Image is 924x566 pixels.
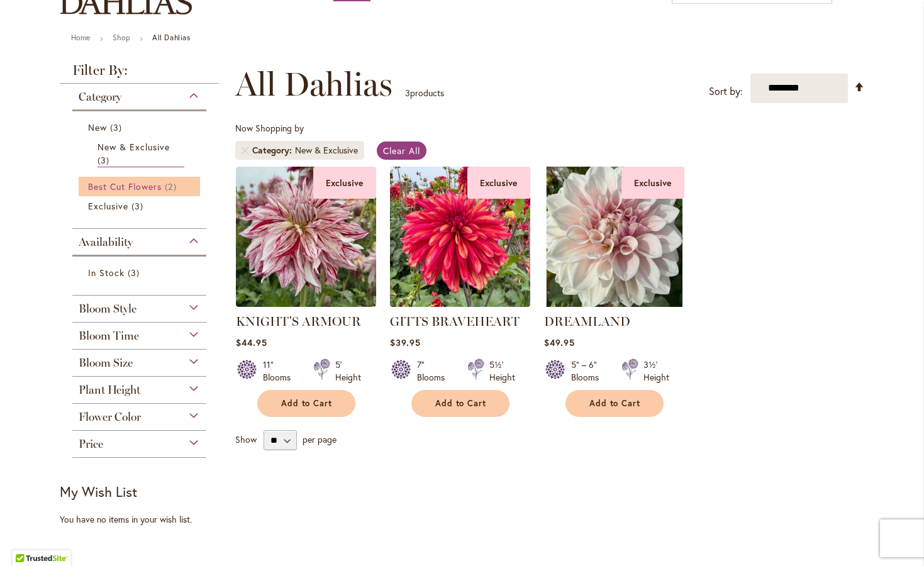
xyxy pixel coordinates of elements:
strong: All Dahlias [152,33,191,42]
span: Add to Cart [435,398,487,409]
div: 5' Height [335,358,361,384]
div: 11" Blooms [263,358,298,384]
a: Best Cut Flowers [88,180,194,193]
a: Shop [113,33,130,42]
span: Bloom Size [79,356,133,370]
span: per page [303,433,337,445]
button: Add to Cart [565,390,664,417]
span: In Stock [88,267,125,279]
img: GITTS BRAVEHEART [390,167,530,307]
span: Category [79,90,121,104]
span: Show [235,433,257,445]
span: New & Exclusive [97,141,170,153]
span: Clear All [383,145,420,157]
img: KNIGHTS ARMOUR [236,167,376,307]
span: New [88,121,107,133]
span: Bloom Time [79,329,139,343]
span: Exclusive [88,200,128,212]
span: $44.95 [236,336,267,348]
strong: Filter By: [60,64,220,84]
a: Remove Category New & Exclusive [242,147,249,154]
span: Plant Height [79,383,140,397]
div: Exclusive [621,167,684,199]
span: Now Shopping by [235,122,304,134]
span: 3 [110,121,125,134]
span: Price [79,437,103,451]
span: $49.95 [544,336,575,348]
a: In Stock 3 [88,266,194,279]
a: Clear All [377,141,426,160]
span: 2 [165,180,179,193]
a: New &amp; Exclusive [97,140,185,167]
span: 3 [128,266,143,279]
button: Add to Cart [411,390,509,417]
a: GITTS BRAVEHEART [390,314,520,329]
img: DREAMLAND [544,167,684,307]
span: Flower Color [79,410,141,424]
span: 3 [131,199,147,213]
div: New & Exclusive [295,144,358,157]
div: Exclusive [313,167,376,199]
span: Best Cut Flowers [88,180,162,192]
button: Add to Cart [257,390,355,417]
span: Bloom Style [79,302,136,316]
span: Add to Cart [589,398,641,409]
div: 7" Blooms [417,358,452,384]
div: You have no items in your wish list. [60,513,228,526]
a: New [88,121,194,134]
a: KNIGHT'S ARMOUR [236,314,361,329]
span: $39.95 [390,336,421,348]
div: 5" – 6" Blooms [571,358,606,384]
span: Availability [79,235,133,249]
div: Exclusive [467,167,530,199]
a: Home [71,33,91,42]
a: DREAMLAND [544,314,630,329]
div: 3½' Height [643,358,669,384]
a: DREAMLAND Exclusive [544,297,684,309]
strong: My Wish List [60,482,137,501]
iframe: Launch Accessibility Center [9,521,45,557]
div: 5½' Height [489,358,515,384]
span: Add to Cart [281,398,333,409]
label: Sort by: [709,80,743,103]
span: 3 [97,153,113,167]
span: All Dahlias [235,65,392,103]
p: products [405,83,444,103]
span: 3 [405,87,410,99]
a: GITTS BRAVEHEART Exclusive [390,297,530,309]
a: KNIGHTS ARMOUR Exclusive [236,297,376,309]
span: Category [252,144,295,157]
a: Exclusive [88,199,194,213]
